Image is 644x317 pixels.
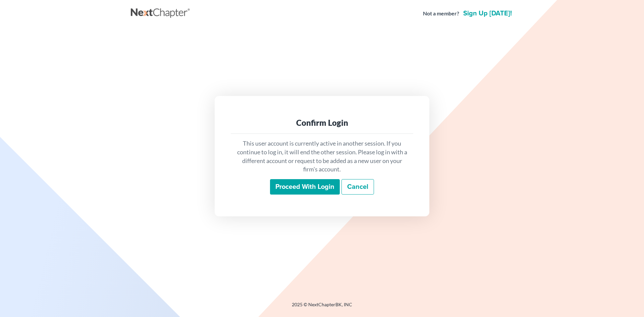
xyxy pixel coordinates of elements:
div: Confirm Login [236,117,408,128]
a: Sign up [DATE]! [462,10,513,17]
div: 2025 © NextChapterBK, INC [131,301,513,313]
input: Proceed with login [270,179,340,195]
p: This user account is currently active in another session. If you continue to log in, it will end ... [236,139,408,174]
strong: Not a member? [423,10,459,17]
a: Cancel [341,179,374,195]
